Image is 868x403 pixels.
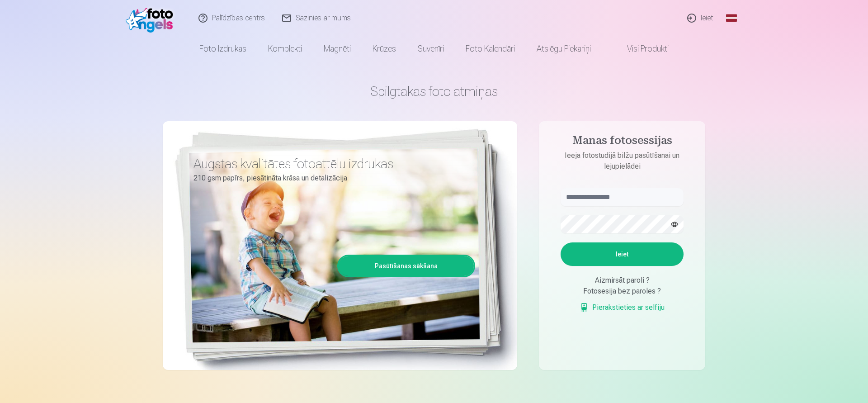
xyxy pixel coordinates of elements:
[580,302,665,313] a: Pierakstieties ar selfiju
[561,286,684,297] div: Fotosesija bez paroles ?
[552,150,693,172] p: Ieeja fotostudijā bilžu pasūtīšanai un lejupielādei
[602,36,679,62] a: Visi produkti
[193,172,468,185] p: 210 gsm papīrs, piesātināta krāsa un detalizācija
[126,4,178,33] img: /fa1
[455,36,526,62] a: Foto kalendāri
[526,36,602,62] a: Atslēgu piekariņi
[313,36,362,62] a: Magnēti
[561,275,684,286] div: Aizmirsāt paroli ?
[407,36,455,62] a: Suvenīri
[339,256,474,276] a: Pasūtīšanas sākšana
[189,36,257,62] a: Foto izdrukas
[552,134,693,150] h4: Manas fotosessijas
[193,156,468,172] h3: Augstas kvalitātes fotoattēlu izdrukas
[362,36,407,62] a: Krūzes
[257,36,313,62] a: Komplekti
[163,83,705,100] h1: Spilgtākās foto atmiņas
[561,242,684,266] button: Ieiet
